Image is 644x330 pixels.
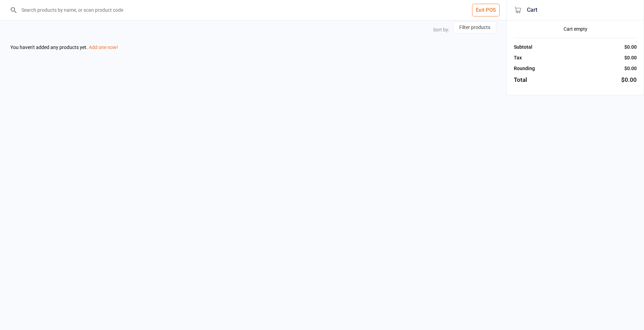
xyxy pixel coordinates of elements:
[514,65,535,72] div: Rounding
[10,44,496,51] div: You haven't added any products yet.
[453,21,496,33] button: Filter products
[89,45,118,50] a: Add one now!
[433,27,449,32] label: Sort by:
[621,76,637,85] div: $0.00
[514,54,522,61] div: Tax
[624,43,637,51] div: $0.00
[624,65,637,72] div: $0.00
[514,26,637,33] div: Cart empty
[472,4,500,17] button: Exit POS
[514,43,532,51] div: Subtotal
[514,76,527,85] div: Total
[624,54,637,61] div: $0.00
